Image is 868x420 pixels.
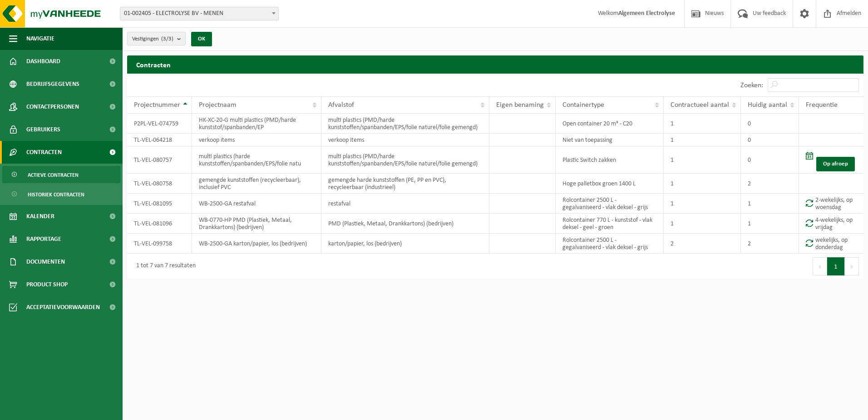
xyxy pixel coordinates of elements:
h2: Contracten [127,55,863,73]
td: Niet van toepassing [556,134,664,146]
span: Eigen benaming [496,101,544,109]
td: 0 [741,134,799,146]
count: (3/3) [161,36,173,42]
span: Dashboard [26,50,60,73]
span: Actieve contracten [28,166,79,184]
td: 1 [664,194,741,214]
td: 0 [741,114,799,134]
td: Rolcontainer 2500 L - gegalvaniseerd - vlak deksel - grijs [556,194,664,214]
td: TL-VEL-081095 [127,194,192,214]
td: 2-wekelijks, op woensdag [799,194,863,214]
td: WB-2500-GA karton/papier, los (bedrijven) [192,234,321,254]
button: OK [191,32,212,46]
a: Actieve contracten [2,166,120,183]
td: 1 [664,214,741,234]
td: 1 [664,174,741,194]
td: 1 [664,134,741,146]
td: Rolcontainer 770 L - kunststof - vlak deksel - geel - groen [556,214,664,234]
a: Historiek contracten [2,185,120,203]
td: verkoop items [192,134,321,146]
span: Contractueel aantal [671,101,729,109]
td: WB-0770-HP PMD (Plastiek, Metaal, Drankkartons) (bedrijven) [192,214,321,234]
td: Plastic Switch zakken [556,146,664,174]
td: TL-VEL-081096 [127,214,192,234]
td: gemengde harde kunststoffen (PE, PP en PVC), recycleerbaar (industrieel) [321,174,489,194]
span: Contracten [26,141,62,164]
a: Op afroep [816,157,855,171]
span: Documenten [26,250,65,273]
td: PMD (Plastiek, Metaal, Drankkartons) (bedrijven) [321,214,489,234]
strong: Algemeen Electrolyse [618,10,675,17]
td: Rolcontainer 2500 L - gegalvaniseerd - vlak deksel - grijs [556,234,664,254]
span: Product Shop [26,273,68,296]
button: Previous [813,257,827,275]
span: Bedrijfsgegevens [26,73,79,95]
span: Gebruikers [26,118,60,141]
td: wekelijks, op donderdag [799,234,863,254]
button: Vestigingen(3/3) [127,32,186,45]
td: 0 [741,146,799,174]
td: 1 [664,146,741,174]
span: Vestigingen [132,32,173,46]
span: 01-002405 - ELECTROLYSE BV - MENEN [120,7,279,20]
td: 2 [741,174,799,194]
td: multi plastics (PMD/harde kunststoffen/spanbanden/EPS/folie naturel/folie gemengd) [321,146,489,174]
td: Hoge palletbox groen 1400 L [556,174,664,194]
td: WB-2500-GA restafval [192,194,321,214]
td: gemengde kunststoffen (recycleerbaar), inclusief PVC [192,174,321,194]
div: 1 tot 7 van 7 resultaten [132,258,196,275]
span: Rapportage [26,228,61,250]
td: multi plastics (PMD/harde kunststoffen/spanbanden/EPS/folie naturel/folie gemengd) [321,114,489,134]
td: 1 [741,214,799,234]
td: TL-VEL-080758 [127,174,192,194]
span: Frequentie [806,101,838,109]
span: Contactpersonen [26,95,79,118]
td: TL-VEL-064218 [127,134,192,146]
span: Projectnaam [199,101,237,109]
td: TL-VEL-080757 [127,146,192,174]
td: 2 [741,234,799,254]
span: Kalender [26,205,54,228]
button: 1 [827,257,845,275]
td: TL-VEL-099758 [127,234,192,254]
span: Afvalstof [328,101,354,109]
td: 1 [664,114,741,134]
label: Zoeken: [740,82,763,89]
span: Acceptatievoorwaarden [26,296,100,319]
td: Open container 20 m³ - C20 [556,114,664,134]
span: 01-002405 - ELECTROLYSE BV - MENEN [120,7,278,20]
td: multi plastics (harde kunststoffen/spanbanden/EPS/folie natu [192,146,321,174]
td: P2PL-VEL-074759 [127,114,192,134]
span: Historiek contracten [28,186,84,203]
td: 2 [664,234,741,254]
td: 1 [741,194,799,214]
td: HK-XC-20-G multi plastics (PMD/harde kunststof/spanbanden/EP [192,114,321,134]
td: restafval [321,194,489,214]
span: Containertype [562,101,604,109]
button: Next [845,257,859,275]
span: Navigatie [26,27,54,50]
span: Projectnummer [134,101,180,109]
td: 4-wekelijks, op vrijdag [799,214,863,234]
td: karton/papier, los (bedrijven) [321,234,489,254]
span: Huidig aantal [748,101,787,109]
td: verkoop items [321,134,489,146]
